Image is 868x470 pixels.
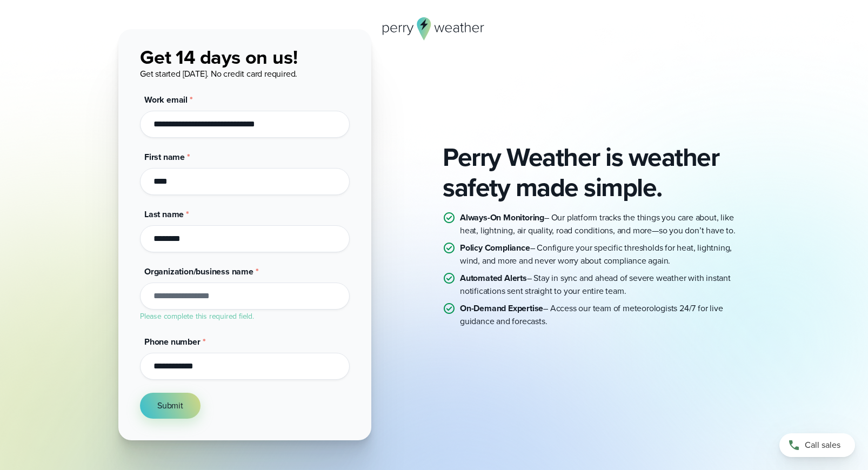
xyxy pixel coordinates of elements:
span: Work email [144,93,188,106]
span: Phone number [144,335,201,348]
button: Submit [140,393,201,419]
span: Call sales [805,439,840,452]
p: – Configure your specific thresholds for heat, lightning, wind, and more and never worry about co... [460,241,750,267]
span: Organization/business name [144,265,253,278]
h2: Perry Weather is weather safety made simple. [443,142,750,203]
a: Call sales [779,433,855,457]
span: First name [144,151,185,163]
strong: Policy Compliance [460,241,530,254]
strong: Automated Alerts [460,272,527,284]
span: Last name [144,208,184,220]
strong: On-Demand Expertise [460,302,543,314]
label: Please complete this required field. [140,311,254,322]
span: Get 14 days on us! [140,43,297,71]
span: Submit [157,399,183,412]
p: – Our platform tracks the things you care about, like heat, lightning, air quality, road conditio... [460,211,750,237]
p: – Stay in sync and ahead of severe weather with instant notifications sent straight to your entir... [460,272,750,298]
p: – Access our team of meteorologists 24/7 for live guidance and forecasts. [460,302,750,328]
span: Get started [DATE]. No credit card required. [140,68,297,80]
strong: Always-On Monitoring [460,211,544,224]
